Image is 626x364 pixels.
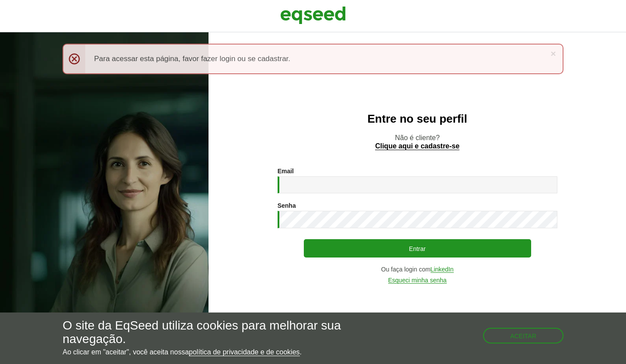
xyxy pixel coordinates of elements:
[278,266,557,273] div: Ou faça login com
[63,319,363,346] h5: O site da EqSeed utiliza cookies para melhorar sua navegação.
[483,328,563,343] button: Aceitar
[189,349,300,356] a: política de privacidade e de cookies
[63,348,363,356] p: Ao clicar em "aceitar", você aceita nossa .
[280,4,346,26] img: EqSeed Logo
[226,113,609,125] h2: Entre no seu perfil
[304,239,531,258] button: Entrar
[551,49,556,58] a: ×
[226,134,609,150] p: Não é cliente?
[431,266,454,273] a: LinkedIn
[388,277,447,284] a: Esqueci minha senha
[278,203,296,209] label: Senha
[278,168,294,174] label: Email
[63,44,563,74] div: Para acessar esta página, favor fazer login ou se cadastrar.
[375,143,459,150] a: Clique aqui e cadastre-se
